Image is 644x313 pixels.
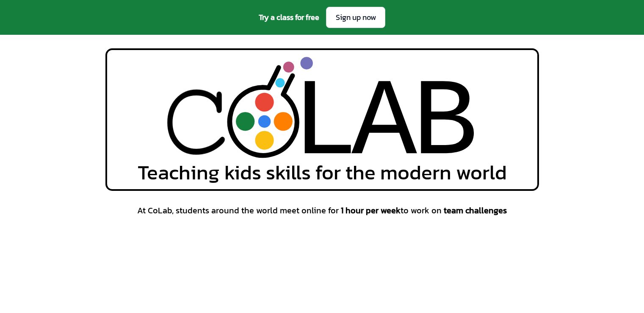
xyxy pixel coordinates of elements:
a: Sign up now [326,7,385,28]
div: A [351,59,417,190]
span: At CoLab, students around the world meet online for to work on [137,204,507,216]
span: team challenges [444,204,507,217]
span: Teaching kids skills for the modern world [138,162,507,182]
span: Try a class for free [259,11,319,23]
span: 1 hour per week [341,204,401,217]
div: L [292,59,358,190]
div: B [412,59,478,190]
